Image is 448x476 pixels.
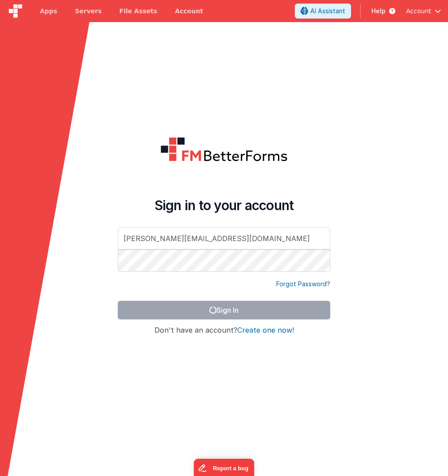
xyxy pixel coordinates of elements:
[40,7,57,15] span: Apps
[118,301,330,319] button: Sign In
[118,227,330,250] input: Email Address
[118,326,330,334] h4: Don't have an account?
[310,7,345,15] span: AI Assistant
[371,7,386,15] span: Help
[118,197,330,213] h4: Sign in to your account
[295,4,351,19] button: AI Assistant
[406,7,431,15] span: Account
[237,326,294,334] button: Create one now!
[276,280,330,288] a: Forgot Password?
[406,7,441,15] button: Account
[120,7,158,15] span: File Assets
[75,7,101,15] span: Servers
